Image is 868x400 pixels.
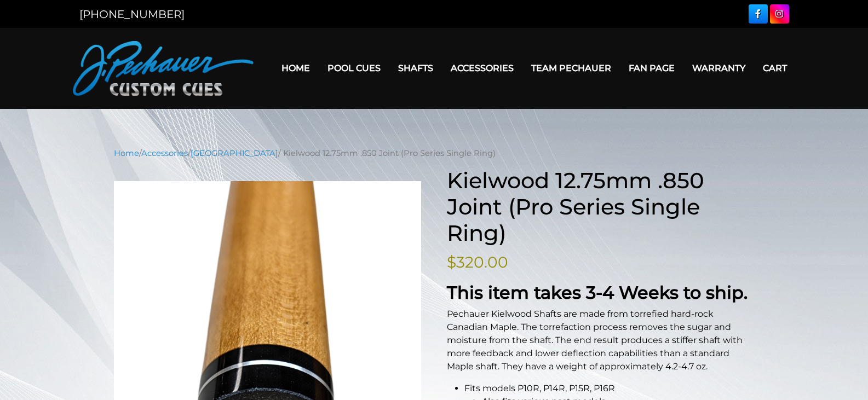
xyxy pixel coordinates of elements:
[191,148,278,158] a: [GEOGRAPHIC_DATA]
[447,253,456,271] span: $
[73,41,254,96] img: Pechauer Custom Cues
[522,54,620,82] a: Team Pechauer
[447,167,755,246] h1: Kielwood 12.75mm .850 Joint (Pro Series Single Ring)
[754,54,796,82] a: Cart
[79,8,185,21] a: [PHONE_NUMBER]
[319,54,389,82] a: Pool Cues
[273,54,319,82] a: Home
[141,148,188,158] a: Accessories
[442,54,522,82] a: Accessories
[447,253,508,271] bdi: 320.00
[683,54,754,82] a: Warranty
[114,148,139,158] a: Home
[620,54,683,82] a: Fan Page
[389,54,442,82] a: Shafts
[114,147,755,159] nav: Breadcrumb
[447,308,755,373] p: Pechauer Kielwood Shafts are made from torrefied hard-rock Canadian Maple. The torrefaction proce...
[447,282,748,303] strong: This item takes 3-4 Weeks to ship.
